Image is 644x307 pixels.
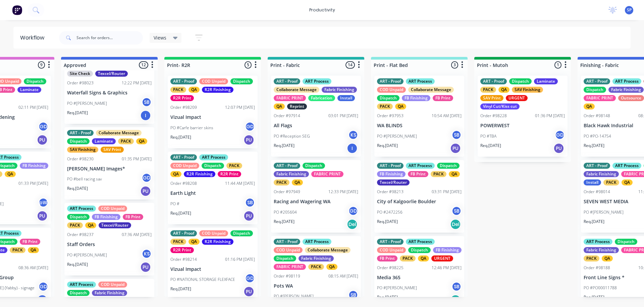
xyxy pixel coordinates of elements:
[17,87,41,93] div: Laminate
[348,130,358,140] div: KS
[274,171,309,177] div: Fabric Finishing
[274,179,289,185] div: PACK
[225,104,255,110] div: 12:07 PM [DATE]
[274,103,285,109] div: QA
[38,122,48,132] div: GD
[337,95,355,101] div: Install
[202,239,233,245] div: R2R Finishing
[170,286,191,292] p: Req. [DATE]
[432,113,462,119] div: 10:54 AM [DATE]
[408,87,454,93] div: Collaborate Message
[37,211,48,221] div: PU
[377,179,410,185] div: Texcel/Router
[271,76,361,157] div: ART - ProofART ProcessCollaborate MessageFabric FinishingFABRIC PRINTFabricationInstallQAReprintO...
[170,154,197,160] div: ART - Proof
[218,171,241,177] div: R2R Print
[170,114,255,120] p: Vizual Impact
[618,95,644,101] div: Outsource
[24,78,46,84] div: Dispatch
[612,163,641,169] div: ART Process
[92,138,116,144] div: Laminate
[170,239,186,245] div: PACK
[170,125,213,131] p: PO #Carfe barrier skins
[101,147,124,153] div: SAV Print
[274,189,300,195] div: Order #97949
[271,160,361,233] div: ART - ProofDispatchFabric FinishingFABRIC PRINTPACKQAOrder #9794912:33 PM [DATE]Racing and Wageri...
[433,95,453,101] div: FB Print
[244,211,254,221] div: PU
[67,242,152,247] p: Staff Orders
[451,282,462,292] div: SB
[450,143,461,154] div: PU
[274,273,300,279] div: Order #98119
[377,285,417,291] p: PO #[PERSON_NAME]
[170,256,197,262] div: Order #98214
[92,214,120,220] div: FB Finishing
[10,247,25,253] div: PACK
[374,76,464,157] div: ART - ProofART ProcessCOD UnpaidCollaborate MessageDispatchFB FinishingFB PrintPACKQAOrder #97953...
[402,95,430,101] div: FB Finishing
[480,78,507,84] div: ART - Proof
[64,127,154,200] div: ART - ProofCollaborate MessageDispatchLaminatePACKQASAV FinishingSAV PrintOrder #9823001:35 PM [D...
[584,143,604,149] p: Req. [DATE]
[245,122,255,132] div: GD
[170,104,197,110] div: Order #98209
[584,219,604,225] p: Req. [DATE]
[480,87,496,93] div: PACK
[377,95,399,101] div: Dispatch
[38,198,48,208] div: pW
[287,103,307,109] div: Reprint
[20,239,40,245] div: FB Print
[433,247,462,253] div: FB Finishing
[347,143,358,154] div: I
[627,7,632,13] span: SP
[67,290,90,296] div: Dispatch
[326,264,337,270] div: QA
[303,78,331,84] div: ART Process
[98,282,127,288] div: COD Unpaid
[377,103,393,109] div: PACK
[400,255,416,261] div: PACK
[406,163,435,169] div: ART Process
[140,262,151,273] div: PU
[584,95,616,101] div: FABRIC PRINT
[67,110,88,116] p: Req. [DATE]
[12,5,22,15] img: Factory
[168,152,258,224] div: ART - ProofART ProcessCOD UnpaidDispatchPACKQAR2R FinishingR2R PrintOrder #9820811:44 AM [DATE]Ea...
[377,239,404,245] div: ART - Proof
[450,219,461,230] div: Del
[292,179,303,185] div: QA
[303,163,325,169] div: Dispatch
[584,255,599,261] div: PACK
[377,87,406,93] div: COD Unpaid
[377,265,404,271] div: Order #98225
[123,214,143,220] div: FB Print
[168,228,258,300] div: ART - ProofCOD UnpaidDispatchPACKQAR2R FinishingR2R PrintOrder #9821401:16 PM [DATE]Vizual Impact...
[199,78,228,84] div: COD Unpaid
[274,247,303,253] div: COD Unpaid
[555,130,565,140] div: GD
[67,166,152,172] p: [PERSON_NAME] Images*
[322,87,357,93] div: Fabric Finishing
[622,179,633,185] div: QA
[374,160,464,233] div: ART - ProofART ProcessDispatchFB FinishingFB PrintPACKQATexcel/RouterOrder #9821303:31 PM [DATE]C...
[480,133,496,139] p: PO #TBA
[168,76,258,148] div: ART - ProofCOD UnpaidDispatchPACKQAR2R FinishingR2R PrintOrder #9820912:07 PM [DATE]Vizual Impact...
[170,210,191,216] p: Req. [DATE]
[99,222,131,228] div: Texcel/Router
[76,31,143,45] input: Search for orders...
[348,290,358,300] div: SB
[226,163,242,169] div: PACK
[480,143,501,149] p: Req. [DATE]
[584,294,604,300] p: Req. [DATE]
[377,113,404,119] div: Order #97953
[480,95,503,101] div: SAV Print
[584,78,610,84] div: ART - Proof
[584,189,610,195] div: Order #98014
[584,163,610,169] div: ART - Proof
[142,173,152,183] div: GD
[408,247,431,253] div: Dispatch
[245,273,255,283] div: GD
[535,113,565,119] div: 01:36 PM [DATE]
[85,222,96,228] div: QA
